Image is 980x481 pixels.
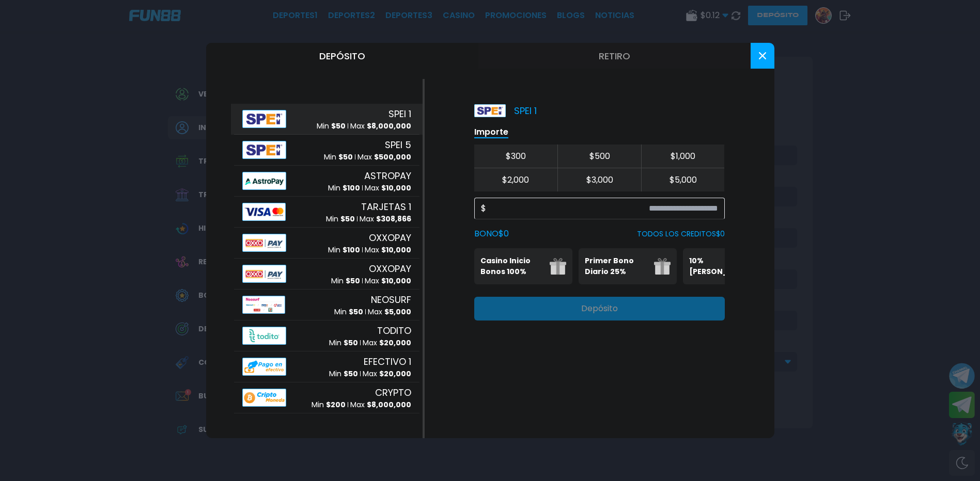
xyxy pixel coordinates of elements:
[242,203,286,221] img: Alipay
[231,166,423,197] button: AlipayASTROPAYMin $100Max $10,000
[364,355,411,368] span: EFECTIVO 1
[367,121,411,131] span: $ 8,000,000
[381,245,411,255] span: $ 10,000
[557,145,641,168] button: $500
[481,202,486,215] span: $
[363,338,411,348] p: Max
[363,368,411,379] p: Max
[242,389,287,407] img: Alipay
[349,307,363,317] span: $ 50
[365,183,411,194] p: Max
[689,255,752,277] p: 10% [PERSON_NAME]
[474,228,509,240] label: BONO $ 0
[384,307,411,317] span: $ 5,000
[312,399,346,410] p: Min
[350,399,411,410] p: Max
[231,382,423,413] button: AlipayCRYPTOMin $200Max $8,000,000
[369,231,411,245] span: OXXOPAY
[474,248,572,284] button: Casino Inicio Bonos 100%
[375,386,411,399] span: CRYPTO
[206,43,478,69] button: Depósito
[242,358,287,376] img: Alipay
[231,351,423,382] button: AlipayEFECTIVO 1Min $50Max $20,000
[474,126,508,138] p: Importe
[379,368,411,379] span: $ 20,000
[474,297,725,320] button: Depósito
[328,183,360,194] p: Min
[350,121,411,132] p: Max
[368,307,411,317] p: Max
[231,135,423,166] button: AlipaySPEI 5Min $50Max $500,000
[388,107,411,121] span: SPEI 1
[317,121,346,132] p: Min
[365,276,411,286] p: Max
[338,152,353,162] span: $ 50
[329,368,358,379] p: Min
[357,152,411,163] p: Max
[346,276,360,286] span: $ 50
[329,338,358,348] p: Min
[376,214,411,224] span: $ 308,866
[328,245,360,255] p: Min
[641,168,725,191] button: $5,000
[326,399,346,410] span: $ 200
[231,290,423,320] button: AlipayNEOSURFMin $50Max $5,000
[585,255,648,277] p: Primer Bono Diario 25%
[343,183,360,193] span: $ 100
[550,258,566,275] img: gift
[579,248,677,284] button: Primer Bono Diario 25%
[324,152,353,163] p: Min
[242,327,287,345] img: Alipay
[231,104,423,135] button: AlipaySPEI 1Min $50Max $8,000,000
[637,229,725,239] p: TODOS LOS CREDITOS $ 0
[557,168,641,191] button: $3,000
[474,104,506,117] img: Platform Logo
[480,255,543,277] p: Casino Inicio Bonos 100%
[334,307,363,317] p: Min
[474,168,558,191] button: $2,000
[654,258,671,275] img: gift
[381,183,411,193] span: $ 10,000
[231,320,423,351] button: AlipayTODITOMin $50Max $20,000
[360,214,411,225] p: Max
[331,276,360,286] p: Min
[331,121,346,131] span: $ 50
[365,245,411,255] p: Max
[344,368,358,379] span: $ 50
[474,145,558,168] button: $300
[683,248,781,284] button: 10% [PERSON_NAME]
[231,197,423,228] button: AlipayTARJETAS 1Min $50Max $308,866
[343,245,360,255] span: $ 100
[326,214,355,225] p: Min
[374,152,411,162] span: $ 500,000
[367,399,411,410] span: $ 8,000,000
[242,296,285,314] img: Alipay
[242,234,287,252] img: Alipay
[242,110,287,128] img: Alipay
[478,43,751,69] button: Retiro
[231,259,423,290] button: AlipayOXXOPAYMin $50Max $10,000
[474,104,537,118] p: SPEI 1
[385,138,411,152] span: SPEI 5
[340,214,355,224] span: $ 50
[371,293,411,307] span: NEOSURF
[377,324,411,338] span: TODITO
[344,338,358,348] span: $ 50
[231,228,423,259] button: AlipayOXXOPAYMin $100Max $10,000
[379,338,411,348] span: $ 20,000
[242,265,287,283] img: Alipay
[242,141,287,159] img: Alipay
[641,145,725,168] button: $1,000
[381,276,411,286] span: $ 10,000
[364,169,411,183] span: ASTROPAY
[242,172,287,190] img: Alipay
[369,262,411,276] span: OXXOPAY
[361,200,411,214] span: TARJETAS 1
